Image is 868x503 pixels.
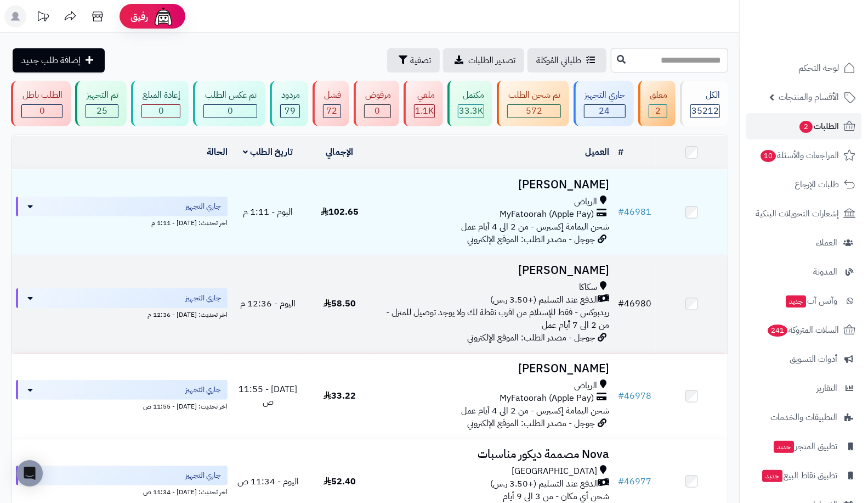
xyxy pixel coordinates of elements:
span: الرياض [574,195,597,208]
a: تم شحن الطلب 572 [495,81,571,126]
span: [DATE] - 11:55 ص [239,383,297,409]
a: تحديثات المنصة [29,5,56,30]
span: جديد [786,295,806,308]
a: إعادة المبلغ 0 [129,81,191,126]
div: Open Intercom Messenger [16,460,43,487]
a: جاري التجهيز 24 [571,81,636,126]
span: العملاء [816,235,837,250]
a: تصدير الطلبات [443,48,524,72]
span: 25 [97,104,107,118]
a: المدونة [746,259,861,285]
div: الكل [690,89,720,102]
span: اليوم - 11:34 ص [237,475,299,488]
a: ملغي 1.1K [401,81,445,126]
a: وآتس آبجديد [746,288,861,314]
span: تطبيق المتجر [773,439,837,454]
div: مكتمل [458,89,484,102]
a: مردود 79 [268,81,310,126]
div: اخر تحديث: [DATE] - 1:11 م [16,216,228,228]
span: 0 [158,104,164,118]
div: إعادة المبلغ [141,89,180,102]
div: اخر تحديث: [DATE] - 11:55 ص [16,400,228,411]
div: 0 [204,105,256,118]
span: تصفية [410,54,431,67]
div: 0 [22,105,62,118]
span: 2 [655,104,661,118]
span: # [618,475,624,488]
h3: [PERSON_NAME] [380,362,610,375]
span: المدونة [813,264,837,280]
a: الحالة [207,146,228,159]
a: # [618,146,623,159]
span: شحن أي مكان - من 3 الى 9 أيام [503,490,609,503]
span: ريدبوكس - فقط للإستلام من اقرب نقطة لك ولا يوجد توصيل للمنزل - من 2 الى 7 أيام عمل [386,306,609,332]
span: شحن اليمامة إكسبرس - من 2 الى 4 أيام عمل [461,404,609,417]
span: سكاكا [579,281,597,294]
a: تم عكس الطلب 0 [191,81,267,126]
span: [GEOGRAPHIC_DATA] [512,465,597,478]
a: #46978 [618,389,651,403]
div: 24 [585,105,625,118]
span: الرياض [574,379,597,392]
a: #46977 [618,475,651,488]
div: مرفوض [364,89,391,102]
a: تم التجهيز 25 [73,81,129,126]
a: تطبيق المتجرجديد [746,433,861,460]
span: طلبات الإرجاع [795,177,839,192]
span: الدفع عند التسليم (+3.50 ر.س) [490,478,598,490]
span: 0 [39,104,45,118]
a: الطلبات2 [746,113,861,139]
div: تم التجهيز [86,89,118,102]
span: إضافة طلب جديد [21,54,81,67]
span: التقارير [816,381,837,396]
a: السلات المتروكة241 [746,317,861,343]
a: طلبات الإرجاع [746,171,861,198]
span: لوحة التحكم [798,60,839,76]
span: أدوات التسويق [790,351,837,367]
button: تصفية [387,48,440,72]
a: #46981 [618,205,651,219]
span: شحن اليمامة إكسبرس - من 2 الى 4 أيام عمل [461,220,609,233]
span: MyFatoorah (Apple Pay) [500,208,594,221]
span: تصدير الطلبات [468,54,515,67]
img: ai-face.png [152,5,174,27]
a: طلباتي المُوكلة [527,48,606,72]
span: 52.40 [324,475,356,488]
span: رفيق [131,10,148,23]
span: 24 [599,104,610,118]
div: 72 [324,105,341,118]
span: 79 [285,104,296,118]
span: المراجعات والأسئلة [759,148,839,163]
span: التطبيقات والخدمات [770,410,837,425]
div: اخر تحديث: [DATE] - 12:36 م [16,308,228,320]
span: الطلبات [798,119,839,134]
div: مردود [280,89,300,102]
a: مكتمل 33.3K [445,81,495,126]
span: # [618,297,624,310]
span: 102.65 [321,205,359,219]
div: اخر تحديث: [DATE] - 11:34 ص [16,485,228,497]
div: 33292 [458,105,484,118]
a: العميل [585,146,609,159]
span: إشعارات التحويلات البنكية [756,206,839,221]
span: # [618,205,624,219]
span: جاري التجهيز [185,470,221,481]
span: 72 [326,104,337,118]
a: الطلب باطل 0 [9,81,73,126]
span: اليوم - 12:36 م [240,297,296,310]
span: جديد [762,470,782,482]
span: 33.3K [459,104,483,118]
span: 35212 [691,104,719,118]
span: جاري التجهيز [185,384,221,395]
div: 572 [508,105,560,118]
a: لوحة التحكم [746,55,861,81]
h3: Nova مصممة ديكور مناسبات [380,448,610,461]
img: logo-2.png [793,8,858,31]
span: 10 [761,150,776,162]
a: التطبيقات والخدمات [746,404,861,431]
a: تطبيق نقاط البيعجديد [746,462,861,489]
span: # [618,389,624,403]
span: طلباتي المُوكلة [536,54,581,67]
span: 33.22 [324,389,356,403]
div: معلق [649,89,667,102]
